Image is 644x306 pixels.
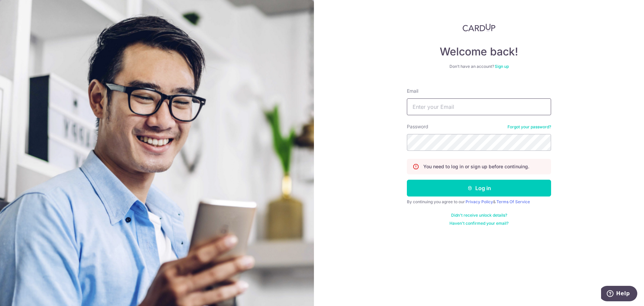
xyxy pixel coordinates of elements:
a: Sign up [495,64,509,69]
label: Password [407,123,428,130]
h4: Welcome back! [407,45,551,58]
img: CardUp Logo [463,24,495,32]
a: Terms Of Service [496,199,530,204]
div: Don’t have an account? [407,64,551,69]
a: Haven't confirmed your email? [449,221,508,226]
a: Didn't receive unlock details? [451,213,507,218]
p: You need to log in or sign up before continuing. [423,163,529,170]
iframe: Opens a widget where you can find more information [601,286,637,303]
input: Enter your Email [407,98,551,115]
div: By continuing you agree to our & [407,199,551,205]
label: Email [407,88,418,94]
button: Log in [407,180,551,196]
a: Forgot your password? [507,124,551,130]
a: Privacy Policy [466,199,493,204]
